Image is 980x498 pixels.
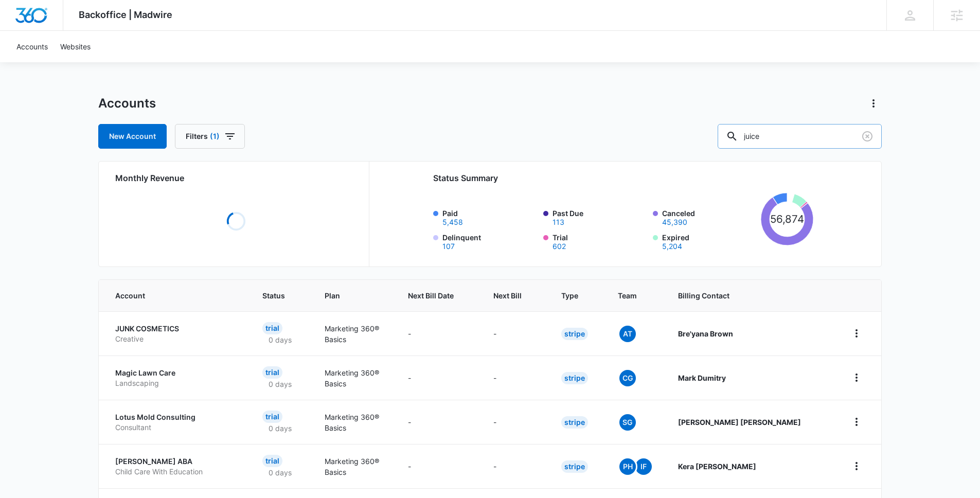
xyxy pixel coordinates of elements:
div: Stripe [561,416,588,429]
td: - [396,444,481,488]
span: SG [619,414,636,431]
span: Billing Contact [678,290,824,301]
span: Account [115,290,223,301]
div: Trial [262,366,282,379]
span: Plan [325,290,383,301]
a: Websites [54,31,97,62]
a: Accounts [10,31,54,62]
a: New Account [98,124,167,149]
p: JUNK COSMETICS [115,324,238,334]
p: Landscaping [115,378,238,388]
strong: Kera [PERSON_NAME] [678,462,756,471]
button: home [848,414,865,430]
a: Lotus Mold ConsultingConsultant [115,412,238,432]
button: Canceled [662,219,687,226]
label: Delinquent [442,232,537,250]
button: Trial [553,243,566,250]
button: Expired [662,243,682,250]
p: 0 days [262,467,298,478]
h1: Accounts [98,96,156,111]
p: Magic Lawn Care [115,368,238,378]
div: Trial [262,322,282,334]
button: Past Due [553,219,564,226]
button: home [848,369,865,386]
div: Stripe [561,460,588,473]
button: Clear [859,128,876,145]
button: home [848,458,865,474]
strong: Bre'yana Brown [678,329,733,338]
span: CG [619,370,636,386]
p: Marketing 360® Basics [325,323,383,345]
td: - [481,355,549,400]
p: Marketing 360® Basics [325,367,383,389]
label: Canceled [662,208,757,226]
a: [PERSON_NAME] ABAChild Care With Education [115,456,238,476]
p: Marketing 360® Basics [325,456,383,477]
td: - [481,444,549,488]
td: - [481,311,549,355]
p: 0 days [262,334,298,345]
span: Team [618,290,638,301]
button: Paid [442,219,463,226]
td: - [396,355,481,400]
span: Status [262,290,285,301]
p: Lotus Mold Consulting [115,412,238,422]
p: 0 days [262,423,298,434]
p: [PERSON_NAME] ABA [115,456,238,467]
label: Trial [553,232,647,250]
button: home [848,325,865,342]
button: Actions [865,95,882,112]
label: Past Due [553,208,647,226]
td: - [396,400,481,444]
p: Consultant [115,422,238,433]
label: Expired [662,232,757,250]
div: Trial [262,411,282,423]
strong: [PERSON_NAME] [PERSON_NAME] [678,418,801,426]
p: Child Care With Education [115,467,238,477]
span: IF [635,458,652,475]
p: Creative [115,334,238,344]
span: PH [619,458,636,475]
span: (1) [210,133,220,140]
span: At [619,326,636,342]
button: Filters(1) [175,124,245,149]
span: Next Bill Date [408,290,454,301]
p: Marketing 360® Basics [325,412,383,433]
a: Magic Lawn CareLandscaping [115,368,238,388]
h2: Monthly Revenue [115,172,357,184]
span: Backoffice | Madwire [79,9,172,20]
td: - [481,400,549,444]
span: Next Bill [493,290,522,301]
tspan: 56,874 [770,212,804,225]
button: Delinquent [442,243,455,250]
span: Type [561,290,578,301]
label: Paid [442,208,537,226]
div: Stripe [561,328,588,340]
p: 0 days [262,379,298,389]
a: JUNK COSMETICSCreative [115,324,238,344]
td: - [396,311,481,355]
input: Search [718,124,882,149]
div: Trial [262,455,282,467]
div: Stripe [561,372,588,384]
h2: Status Summary [433,172,813,184]
strong: Mark Dumitry [678,373,726,382]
